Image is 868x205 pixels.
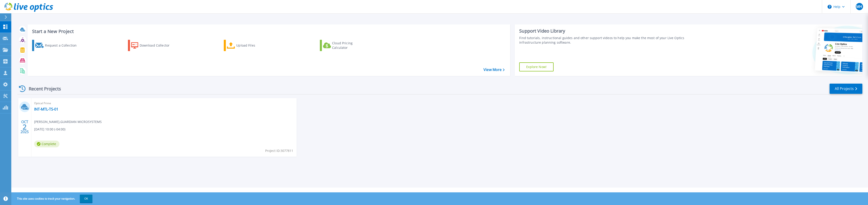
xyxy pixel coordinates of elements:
span: [DATE] 10:00 (-04:00) [34,127,65,132]
div: Find tutorials, instructional guides and other support videos to help you make the most of your L... [519,36,701,45]
div: Cloud Pricing Calculator [332,41,368,50]
a: Request a Collection [32,40,83,51]
a: Explore Now! [519,62,554,71]
div: OCT 2025 [20,119,29,135]
h3: Start a New Project [32,29,504,34]
a: Download Collector [128,40,178,51]
a: Upload Files [224,40,274,51]
div: Upload Files [236,41,272,50]
a: Cloud Pricing Calculator [320,40,370,51]
button: OK [80,195,92,203]
div: Recent Projects [17,83,67,94]
span: [PERSON_NAME] , GUARDIAN MICROSYSTEMS [34,119,102,124]
a: All Projects [830,84,862,94]
span: This site uses cookies to track your navigation. [12,195,92,203]
span: Optical Prime [34,101,294,106]
div: Download Collector [140,41,176,50]
a: INT-MTL-TS-01 [34,107,58,111]
div: Request a Collection [45,41,81,50]
span: Project ID: 3077811 [265,148,293,153]
a: View More [484,68,505,72]
span: Complete [34,141,59,147]
span: 2 [23,125,27,129]
span: MH [856,5,862,8]
div: Support Video Library [519,28,701,34]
